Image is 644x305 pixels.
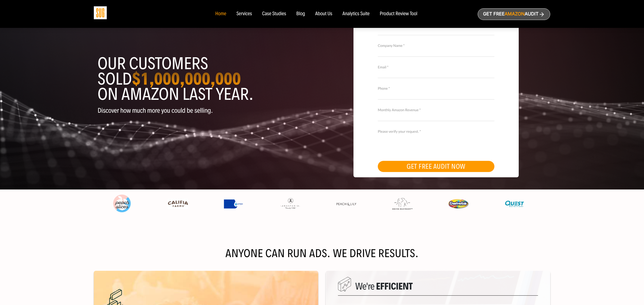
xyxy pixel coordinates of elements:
label: Monthly Amazon Revenue * [378,107,494,113]
a: Analytics Suite [343,11,370,17]
strong: $1,000,000,000 [132,68,241,89]
img: We are Smart [338,277,351,292]
img: Sug [94,6,107,19]
img: Califia Farms [168,199,188,209]
input: Contact Number * [378,91,494,100]
label: Phone * [378,86,494,91]
a: Product Review Tool [380,11,417,17]
h1: Our customers sold on Amazon last year. [98,56,318,102]
a: About Us [315,11,332,17]
a: Blog [296,11,305,17]
img: Quest Nutriton [504,199,525,209]
p: Discover how much more you could be selling. [98,107,318,114]
a: Case Studies [262,11,286,17]
a: Services [236,11,252,17]
label: Company Name * [378,43,494,48]
button: GET FREE AUDIT NOW [378,161,494,172]
a: Get freeAmazonAudit [478,8,550,20]
iframe: reCAPTCHA [378,134,455,153]
img: Anastasia Beverly Hills [280,198,300,210]
a: Home [215,11,226,17]
label: Email * [378,64,494,70]
input: Monthly Amazon Revenue * [378,112,494,121]
input: Email * [378,69,494,78]
img: Peach Slices [112,194,132,214]
h2: Anyone can run ads. We drive results. [94,249,550,259]
img: Creative Kids [448,199,469,208]
span: Efficient [376,280,413,292]
img: Peach & Lily [336,202,356,206]
img: Drunk Elephant [392,198,413,210]
h5: We're [338,281,538,296]
span: Amazon [505,11,525,17]
input: Full Name * [378,26,494,35]
input: Company Name * [378,48,494,56]
img: Express Water [224,199,244,208]
label: Please verify your request. * [378,129,494,134]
